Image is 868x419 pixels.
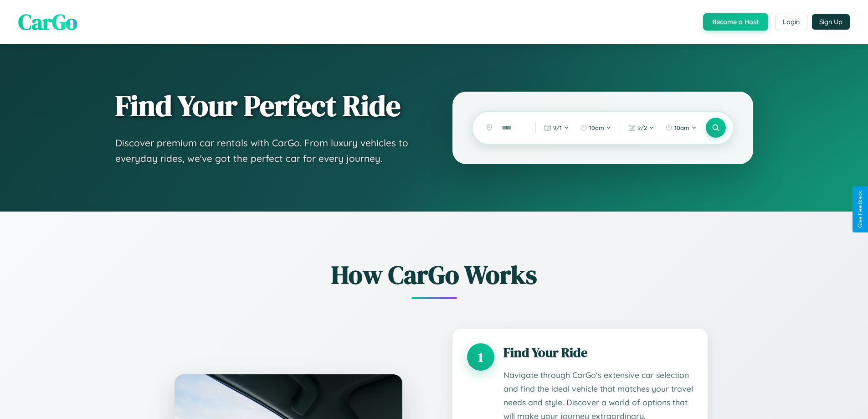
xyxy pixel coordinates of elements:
button: 9/1 [539,120,574,135]
span: 9 / 1 [553,124,562,131]
h3: Find Your Ride [503,343,693,362]
p: Discover premium car rentals with CarGo. From luxury vehicles to everyday rides, we've got the pe... [115,135,416,166]
span: 10am [589,124,604,131]
button: 9/2 [624,120,659,135]
button: 10am [661,120,701,135]
h2: How CarGo Works [161,257,708,292]
div: 1 [467,343,494,371]
span: 9 / 2 [637,124,647,131]
span: CarGo [18,7,77,37]
span: 10am [674,124,689,131]
button: Sign Up [812,14,850,30]
button: Become a Host [703,13,768,31]
button: Login [775,14,807,30]
div: Give Feedback [857,191,863,228]
h1: Find Your Perfect Ride [115,90,416,122]
button: 10am [575,120,616,135]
